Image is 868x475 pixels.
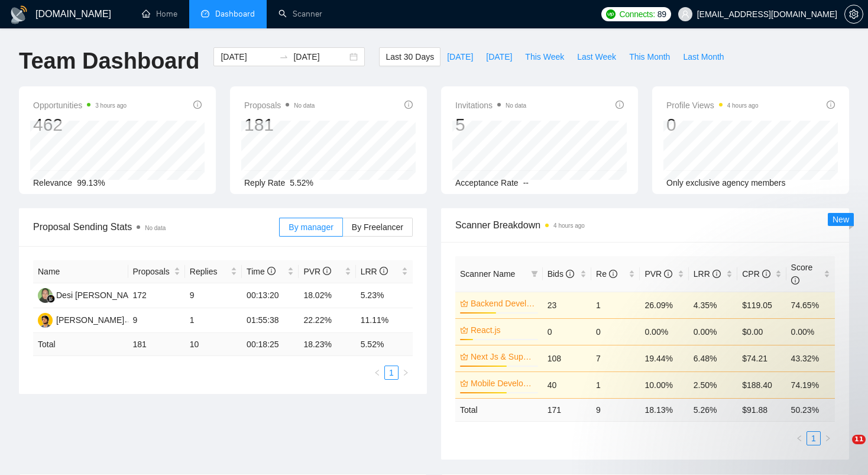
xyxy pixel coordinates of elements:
a: setting [844,9,863,19]
input: End date [293,50,347,63]
a: TN[PERSON_NAME] [38,315,124,324]
span: LRR [361,267,388,276]
time: 4 hours ago [553,222,585,229]
span: [DATE] [447,50,473,63]
li: Next Page [399,366,413,380]
span: New [833,215,849,224]
time: 3 hours ago [95,102,127,109]
a: Mobile Development [471,377,536,390]
span: [DATE] [486,50,512,63]
td: 6.48% [689,345,737,371]
td: 9 [591,398,640,421]
a: homeHome [142,9,177,19]
td: 9 [185,283,242,308]
td: 1 [185,308,242,333]
td: 00:18:25 [242,333,299,356]
td: $119.05 [737,292,786,318]
div: 462 [33,114,127,136]
span: info-circle [380,267,388,275]
span: Last 30 Days [386,50,434,63]
td: 0.00% [689,318,737,345]
span: Dashboard [215,9,255,19]
div: 5 [455,114,526,136]
th: Name [33,260,128,283]
button: [DATE] [480,47,519,66]
span: swap-right [279,52,289,62]
span: info-circle [267,267,276,275]
span: info-circle [616,101,624,109]
span: info-circle [323,267,331,275]
button: Last 30 Days [379,47,441,66]
span: info-circle [791,276,799,285]
span: 11 [852,435,866,444]
div: Desi [PERSON_NAME] [56,289,143,302]
td: 74.65% [786,292,835,318]
button: Last Month [676,47,730,66]
span: to [279,52,289,62]
span: info-circle [404,101,413,109]
span: Re [596,269,617,279]
span: PVR [644,269,672,279]
td: 5.23% [356,283,413,308]
td: 181 [128,333,185,356]
td: 43.32% [786,345,835,371]
span: By Freelancer [352,222,403,232]
td: 0 [543,318,591,345]
span: crown [460,326,468,334]
input: Start date [221,50,274,63]
img: TN [38,313,53,328]
span: Reply Rate [244,178,285,188]
td: Total [455,398,543,421]
span: left [374,369,381,376]
a: Backend Development Python and Go [471,297,536,310]
button: setting [844,5,863,24]
span: right [402,369,409,376]
span: Connects: [619,8,655,21]
span: crown [460,353,468,361]
td: 1 [591,371,640,398]
td: $0.00 [737,318,786,345]
a: DWDesi [PERSON_NAME] [38,290,143,299]
span: This Month [629,50,670,63]
span: filter [531,270,538,277]
td: 23 [543,292,591,318]
button: This Month [623,47,676,66]
span: Relevance [33,178,72,188]
a: searchScanner [278,9,322,19]
span: Scanner Breakdown [455,218,835,232]
span: Acceptance Rate [455,178,519,188]
td: 7 [591,345,640,371]
img: logo [9,5,28,24]
td: 0 [591,318,640,345]
div: 181 [244,114,315,136]
td: 0.00% [786,318,835,345]
span: LRR [694,269,721,279]
td: 9 [128,308,185,333]
span: info-circle [827,101,835,109]
td: 26.09% [640,292,688,318]
button: right [399,366,413,380]
span: 99.13% [77,178,105,188]
img: upwork-logo.png [606,9,616,19]
td: 10 [185,333,242,356]
span: Last Month [683,50,724,63]
button: left [792,431,807,445]
span: setting [845,9,863,19]
time: 4 hours ago [727,102,759,109]
span: No data [506,102,526,109]
button: This Week [519,47,571,66]
li: Previous Page [792,431,807,445]
li: 1 [384,366,399,380]
span: No data [294,102,315,109]
h1: Team Dashboard [19,47,199,75]
span: crown [460,299,468,308]
button: Last Week [571,47,623,66]
button: [DATE] [441,47,480,66]
span: Profile Views [666,98,759,112]
span: info-circle [193,101,202,109]
td: 1 [591,292,640,318]
td: 18.02% [299,283,355,308]
span: user [681,10,689,18]
span: -- [523,178,529,188]
span: Invitations [455,98,526,112]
